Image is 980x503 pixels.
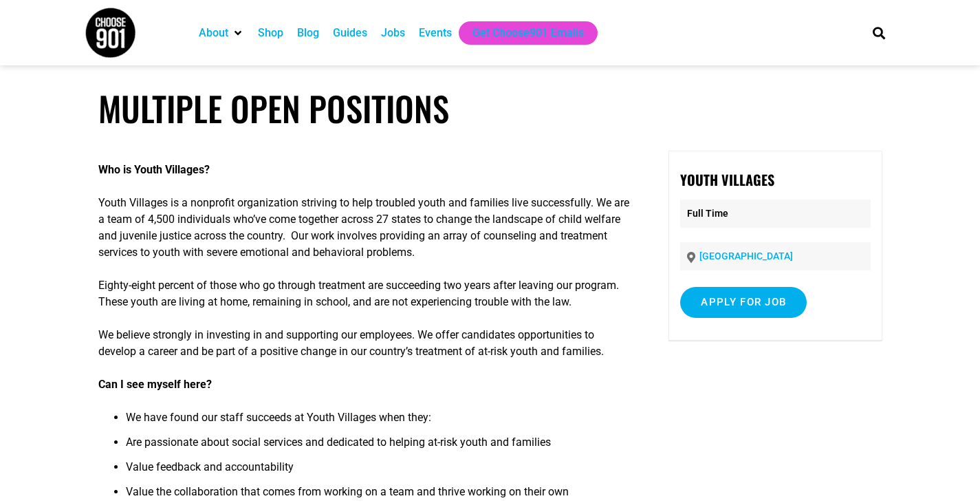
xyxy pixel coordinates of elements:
li: Value feedback and accountability [126,459,630,484]
p: Youth Villages is a nonprofit organization striving to help troubled youth and families live succ... [98,195,630,261]
a: Shop [258,25,283,41]
h1: Multiple Open Positions [98,88,882,129]
a: Guides [333,25,367,41]
a: Events [419,25,452,41]
div: Search [867,21,890,44]
strong: Can I see myself here? [98,378,212,391]
nav: Main nav [192,21,849,45]
a: Jobs [381,25,405,41]
div: About [192,21,251,45]
p: We believe strongly in investing in and supporting our employees. We offer candidates opportuniti... [98,327,630,360]
li: Are passionate about social services and dedicated to helping at-risk youth and families [126,434,630,459]
a: About [199,25,228,41]
a: Get Choose901 Emails [472,25,584,41]
strong: Who is Youth Villages? [98,163,210,176]
p: Full Time [680,200,870,228]
input: Apply for job [680,287,807,318]
li: We have found our staff succeeds at Youth Villages when they: [126,409,630,434]
a: [GEOGRAPHIC_DATA] [699,250,793,261]
a: Blog [297,25,319,41]
strong: Youth Villages [680,169,774,190]
p: Eighty-eight percent of those who go through treatment are succeeding two years after leaving our... [98,277,630,310]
